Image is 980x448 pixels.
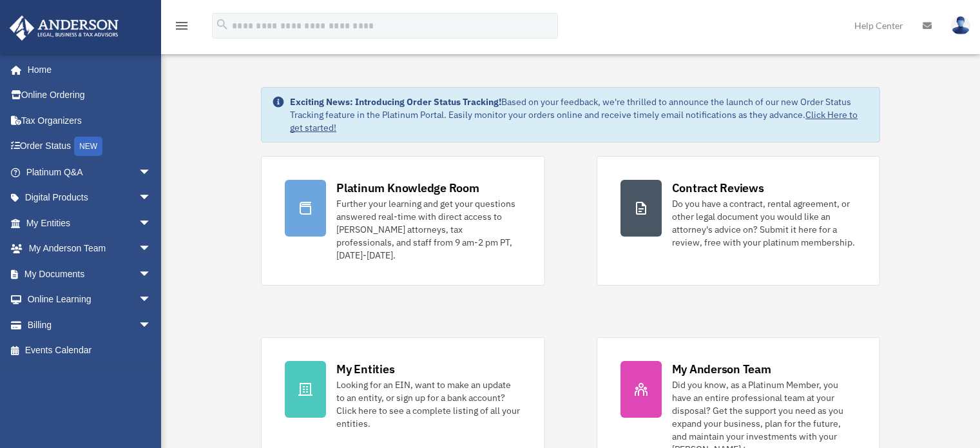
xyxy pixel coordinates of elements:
div: Platinum Knowledge Room [336,180,479,196]
a: Online Ordering [9,83,171,108]
a: Platinum Knowledge Room Further your learning and get your questions answered real-time with dire... [261,156,544,286]
span: arrow_drop_down [139,312,164,338]
span: arrow_drop_down [139,236,164,262]
div: Based on your feedback, we're thrilled to announce the launch of our new Order Status Tracking fe... [290,95,869,134]
i: menu [174,18,189,34]
div: Do you have a contract, rental agreement, or other legal document you would like an attorney's ad... [672,197,856,249]
a: Order StatusNEW [9,133,171,160]
div: My Anderson Team [672,361,771,377]
a: Digital Productsarrow_drop_down [9,185,171,211]
a: Platinum Q&Aarrow_drop_down [9,159,171,185]
a: My Anderson Teamarrow_drop_down [9,236,171,262]
a: My Entitiesarrow_drop_down [9,210,171,236]
div: Contract Reviews [672,180,764,196]
img: User Pic [951,16,970,35]
span: arrow_drop_down [139,210,164,237]
i: search [215,17,229,32]
img: Anderson Advisors Platinum Portal [6,15,122,41]
span: arrow_drop_down [139,261,164,287]
a: Contract Reviews Do you have a contract, rental agreement, or other legal document you would like... [597,156,880,286]
span: arrow_drop_down [139,287,164,313]
div: My Entities [336,361,394,377]
a: Home [9,57,164,83]
a: My Documentsarrow_drop_down [9,261,171,287]
a: Events Calendar [9,338,171,364]
a: Billingarrow_drop_down [9,312,171,338]
div: Looking for an EIN, want to make an update to an entity, or sign up for a bank account? Click her... [336,378,521,430]
a: Tax Organizers [9,108,171,133]
span: arrow_drop_down [139,159,164,186]
strong: Exciting News: Introducing Order Status Tracking! [290,96,501,108]
span: arrow_drop_down [139,185,164,211]
a: menu [174,23,189,34]
a: Click Here to get started! [290,109,858,133]
div: Further your learning and get your questions answered real-time with direct access to [PERSON_NAM... [336,197,521,262]
div: NEW [74,137,102,156]
a: Online Learningarrow_drop_down [9,287,171,313]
